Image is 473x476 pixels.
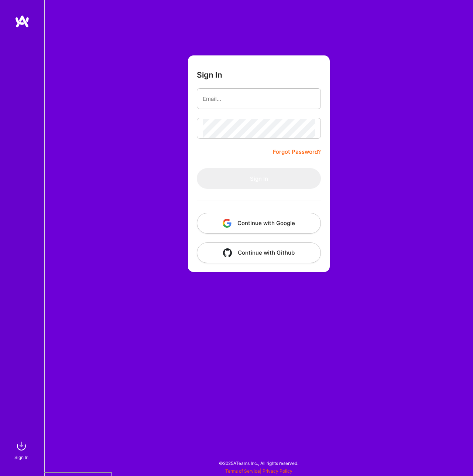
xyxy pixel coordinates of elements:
img: icon [223,248,232,257]
input: Email... [203,89,315,108]
div: © 2025 ATeams Inc., All rights reserved. [44,454,473,472]
span: | [225,468,292,474]
button: Sign In [197,168,321,189]
h3: Sign In [197,70,222,79]
img: sign in [14,439,29,453]
img: icon [223,219,232,228]
a: sign inSign In [16,439,29,461]
a: Privacy Policy [263,468,292,474]
button: Continue with Github [197,242,321,263]
img: logo [15,15,30,28]
a: Forgot Password? [273,147,321,156]
button: Continue with Google [197,213,321,234]
a: Terms of Service [225,468,260,474]
div: Sign In [14,453,28,461]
